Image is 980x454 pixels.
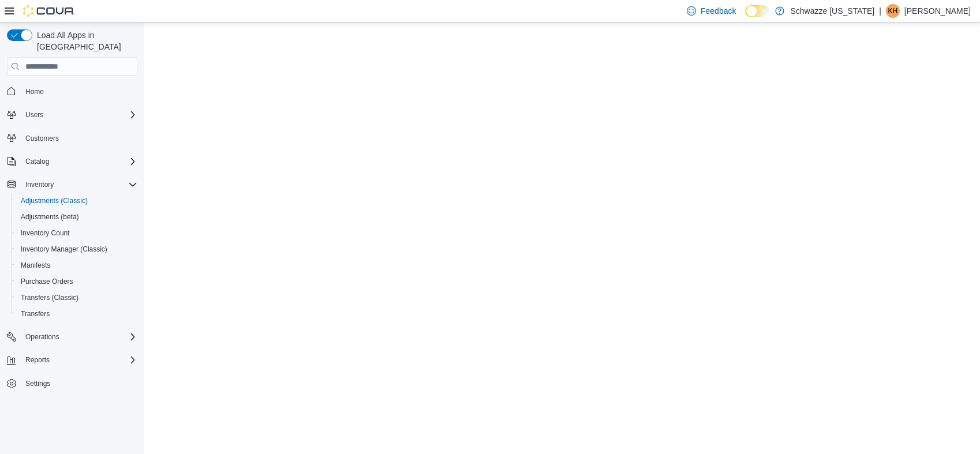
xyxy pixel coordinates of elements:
[21,309,50,318] span: Transfers
[790,4,874,18] p: Schwazze [US_STATE]
[16,194,137,208] span: Adjustments (Classic)
[16,226,137,240] span: Inventory Count
[745,5,769,17] input: Dark Mode
[21,212,79,222] span: Adjustments (beta)
[16,307,137,321] span: Transfers
[21,330,137,344] span: Operations
[2,107,142,123] button: Users
[2,177,142,193] button: Inventory
[21,155,54,168] button: Catalog
[16,258,55,272] a: Manifests
[12,306,142,322] button: Transfers
[12,241,142,257] button: Inventory Manager (Classic)
[12,273,142,290] button: Purchase Orders
[25,332,59,342] span: Operations
[16,291,137,305] span: Transfers (Classic)
[2,375,142,392] button: Settings
[879,4,881,18] p: |
[25,110,43,119] span: Users
[12,209,142,225] button: Adjustments (beta)
[21,353,137,367] span: Reports
[21,155,137,168] span: Catalog
[16,226,74,240] a: Inventory Count
[21,377,55,391] a: Settings
[16,242,112,256] a: Inventory Manager (Classic)
[2,329,142,345] button: Operations
[32,29,137,52] span: Load All Apps in [GEOGRAPHIC_DATA]
[12,225,142,241] button: Inventory Count
[21,108,48,122] button: Users
[2,153,142,170] button: Catalog
[21,353,54,367] button: Reports
[2,130,142,147] button: Customers
[16,242,137,256] span: Inventory Manager (Classic)
[16,275,78,288] a: Purchase Orders
[16,307,54,321] a: Transfers
[23,5,75,17] img: Cova
[21,178,58,192] button: Inventory
[21,330,64,344] button: Operations
[25,87,44,96] span: Home
[904,4,971,18] p: [PERSON_NAME]
[21,131,137,145] span: Customers
[25,180,54,189] span: Inventory
[886,4,900,18] div: Krystal Hernandez
[21,84,137,98] span: Home
[21,245,107,254] span: Inventory Manager (Classic)
[16,275,137,288] span: Purchase Orders
[21,196,88,205] span: Adjustments (Classic)
[21,261,50,270] span: Manifests
[888,4,898,18] span: KH
[16,194,92,208] a: Adjustments (Classic)
[12,257,142,273] button: Manifests
[21,277,73,286] span: Purchase Orders
[21,108,137,122] span: Users
[25,355,50,365] span: Reports
[25,134,59,143] span: Customers
[2,82,142,99] button: Home
[7,78,137,422] nav: Complex example
[21,293,78,302] span: Transfers (Classic)
[21,228,70,238] span: Inventory Count
[25,379,50,388] span: Settings
[12,193,142,209] button: Adjustments (Classic)
[25,157,49,166] span: Catalog
[16,210,84,224] a: Adjustments (beta)
[16,291,83,305] a: Transfers (Classic)
[701,5,736,17] span: Feedback
[12,290,142,306] button: Transfers (Classic)
[21,132,63,145] a: Customers
[16,210,137,224] span: Adjustments (beta)
[2,352,142,368] button: Reports
[21,178,137,192] span: Inventory
[21,85,48,99] a: Home
[21,376,137,391] span: Settings
[16,258,137,272] span: Manifests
